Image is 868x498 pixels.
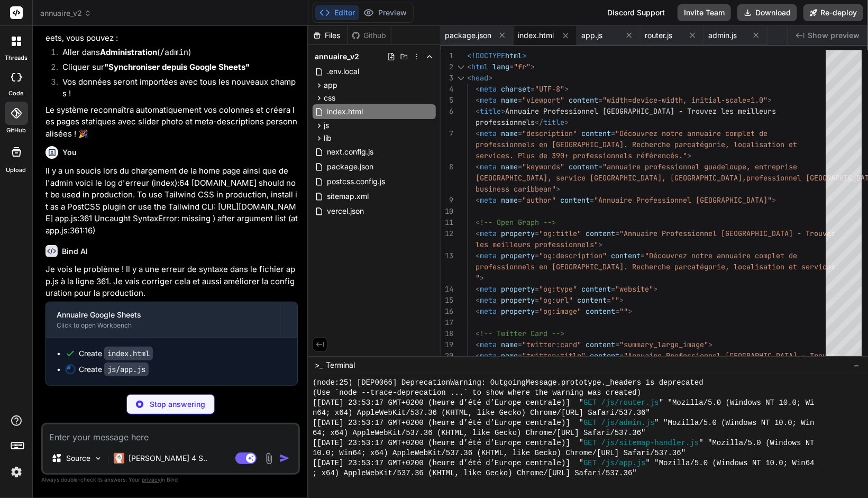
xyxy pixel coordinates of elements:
[441,217,453,228] div: 11
[539,284,577,294] span: "og:type"
[142,476,161,483] span: privacy
[9,89,24,98] label: code
[441,339,453,350] div: 19
[41,475,300,485] p: Always double-check its answers. Your in Bind
[480,295,497,305] span: meta
[441,61,453,73] div: 2
[480,95,497,105] span: meta
[326,190,370,203] span: sitemap.xml
[556,184,560,194] span: >
[601,398,659,408] span: /js/router.js
[6,166,26,175] label: Upload
[441,306,453,317] div: 16
[586,229,615,238] span: content
[476,173,746,183] span: [GEOGRAPHIC_DATA], service [GEOGRAPHIC_DATA], [GEOGRAPHIC_DATA],
[476,162,480,171] span: <
[467,51,505,60] span: <!DOCTYPE
[501,351,518,360] span: name
[324,93,335,103] span: css
[160,47,188,58] code: /admin
[590,195,594,205] span: =
[324,133,332,143] span: lib
[601,4,671,21] div: Discord Support
[611,284,615,294] span: =
[441,295,453,306] div: 15
[100,47,157,57] strong: Administration
[441,50,453,61] div: 1
[624,351,839,360] span: "Annuaire Professionnel [GEOGRAPHIC_DATA] - Trouvez
[602,95,768,105] span: "width=device-width, initial-scale=1.0"
[641,251,645,260] span: =
[480,284,497,294] span: meta
[607,295,611,305] span: =
[324,120,329,131] span: js
[501,162,518,171] span: name
[308,30,347,41] div: Files
[678,4,731,21] button: Invite Team
[57,321,269,330] div: Click to open Workbench
[708,340,712,349] span: >
[522,195,556,205] span: "author"
[45,104,298,140] p: Le système reconnaîtra automatiquement vos colonnes et créera les pages statiques avec slider pho...
[480,162,497,171] span: meta
[476,195,480,205] span: <
[583,398,597,408] span: GET
[79,348,153,359] div: Create
[615,306,619,316] span: =
[535,306,539,316] span: =
[601,418,655,428] span: /js/admin.js
[326,360,355,370] span: Terminal
[531,84,535,94] span: =
[46,302,280,337] button: Annuaire Google SheetsClick to open Workbench
[150,399,205,410] p: Stop answering
[54,61,298,76] li: Cliquer sur
[313,378,703,388] span: (node:25) [DEP0066] DeprecationWarning: OutgoingMessage.prototype._headers is deprecated
[104,62,250,72] strong: "Synchroniser depuis Google Sheets"
[79,364,149,375] div: Create
[62,147,77,158] h6: You
[501,129,518,138] span: name
[564,117,569,127] span: >
[94,454,103,463] img: Pick Models
[476,151,687,160] span: services. Plus de 390+ professionnels référencés."
[441,317,453,328] div: 17
[476,240,598,249] span: les meilleurs professionnels"
[653,284,657,294] span: >
[583,418,597,428] span: GET
[687,140,797,149] span: catégorie, localisation et
[501,95,518,105] span: name
[326,205,365,218] span: vercel.json
[501,295,535,305] span: property
[619,306,628,316] span: ""
[263,452,275,465] img: attachment
[598,240,602,249] span: >
[531,62,535,71] span: >
[54,47,298,61] li: Aller dans ( )
[480,306,497,316] span: meta
[501,84,531,94] span: charset
[476,295,480,305] span: <
[501,106,505,116] span: >
[564,84,569,94] span: >
[129,453,207,464] p: [PERSON_NAME] 4 S..
[441,73,453,84] div: 3
[687,151,691,160] span: >
[66,453,90,464] p: Source
[326,175,386,188] span: postcss.config.js
[476,184,556,194] span: business caribbean"
[441,128,453,139] div: 7
[326,105,364,118] span: index.html
[313,408,650,418] span: n64; x64) AppleWebKit/537.36 (KHTML, like Gecko) Chrome/[URL] Safari/537.36"
[619,229,835,238] span: "Annuaire Professionnel [GEOGRAPHIC_DATA] - Trouvez
[441,95,453,106] div: 5
[803,4,863,21] button: Re-deploy
[62,246,88,257] h6: Bind AI
[488,73,492,83] span: >
[522,51,526,60] span: >
[601,438,699,448] span: /js/sitemap-handler.js
[441,195,453,206] div: 9
[514,62,531,71] span: "fr"
[441,284,453,295] div: 14
[104,363,149,376] code: js/app.js
[480,195,497,205] span: meta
